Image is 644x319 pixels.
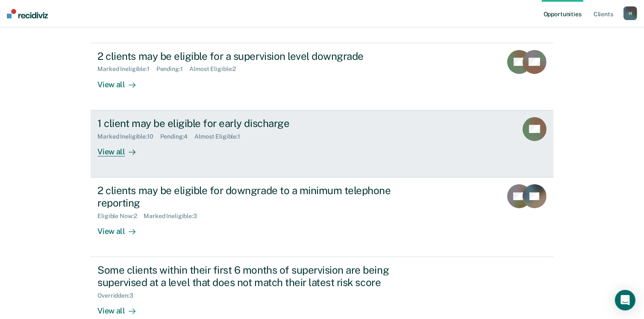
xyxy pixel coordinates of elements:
div: View all [97,140,145,157]
button: H [623,6,637,20]
div: Pending : 1 [156,65,190,73]
div: Eligible Now : 2 [97,213,144,220]
div: Pending : 4 [160,133,195,140]
div: Marked Ineligible : 1 [97,65,156,73]
div: Almost Eligible : 2 [190,65,243,73]
div: Overridden : 3 [97,292,140,299]
div: 2 clients may be eligible for a supervision level downgrade [97,50,397,62]
div: View all [97,219,145,236]
div: View all [97,73,145,89]
img: Recidiviz [7,9,48,18]
div: View all [97,299,145,316]
div: Some clients within their first 6 months of supervision are being supervised at a level that does... [97,264,397,289]
a: 2 clients may be eligible for downgrade to a minimum telephone reportingEligible Now:2Marked Inel... [91,177,553,257]
div: 1 client may be eligible for early discharge [97,117,397,130]
div: 2 clients may be eligible for downgrade to a minimum telephone reporting [97,184,397,209]
div: Marked Ineligible : 10 [97,133,160,140]
a: 1 client may be eligible for early dischargeMarked Ineligible:10Pending:4Almost Eligible:1View all [91,110,553,177]
div: Marked Ineligible : 3 [144,213,203,220]
div: Open Intercom Messenger [615,290,635,310]
div: Almost Eligible : 1 [194,133,247,140]
a: 2 clients may be eligible for a supervision level downgradeMarked Ineligible:1Pending:1Almost Eli... [91,43,553,110]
